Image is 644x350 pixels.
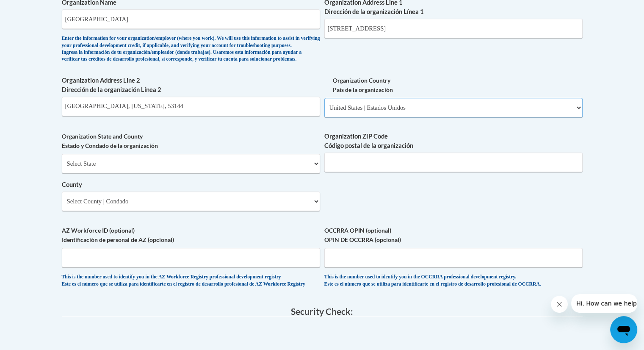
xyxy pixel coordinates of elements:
input: Metadata input [324,19,583,38]
label: Organization Address Line 2 Dirección de la organización Línea 2 [62,76,320,94]
input: Metadata input [62,9,320,29]
label: Organization ZIP Code Código postal de la organización [324,132,583,150]
label: AZ Workforce ID (optional) Identificación de personal de AZ (opcional) [62,226,320,244]
iframe: Close message [551,296,568,313]
label: Organization Country País de la organización [324,76,583,94]
div: This is the number used to identify you in the OCCRRA professional development registry. Este es ... [324,274,583,288]
div: This is the number used to identify you in the AZ Workforce Registry professional development reg... [62,274,320,288]
input: Metadata input [62,97,320,116]
iframe: Button to launch messaging window [610,316,637,343]
span: Hi. How can we help? [5,6,69,13]
label: Organization State and County Estado y Condado de la organización [62,132,320,150]
div: Enter the information for your organization/employer (where you work). We will use this informati... [62,35,320,63]
label: OCCRRA OPIN (optional) OPIN DE OCCRRA (opcional) [324,226,583,244]
span: Security Check: [291,306,353,317]
label: County [62,180,320,189]
input: Metadata input [324,153,583,172]
iframe: Message from company [571,294,637,313]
